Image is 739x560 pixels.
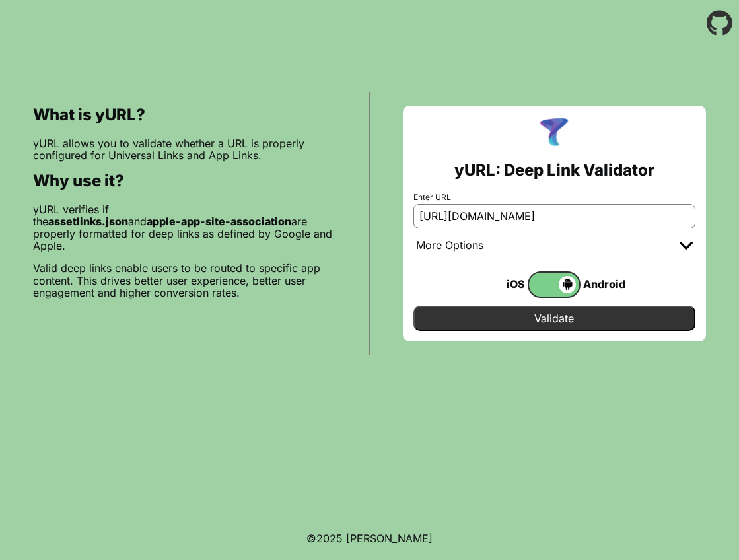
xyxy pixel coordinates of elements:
input: Validate [413,306,696,331]
div: More Options [416,239,483,252]
div: iOS [475,275,528,293]
p: yURL allows you to validate whether a URL is properly configured for Universal Links and App Links. [33,137,336,162]
img: chevron [680,242,693,250]
footer: © [306,516,433,560]
span: 2025 [316,532,343,545]
b: apple-app-site-association [147,215,291,228]
label: Enter URL [413,193,696,202]
p: yURL verifies if the and are properly formatted for deep links as defined by Google and Apple. [33,203,336,252]
h2: Why use it? [33,172,336,190]
h2: What is yURL? [33,106,336,124]
a: Michael Ibragimchayev's Personal Site [346,532,433,545]
b: assetlinks.json [48,215,128,228]
div: Android [581,275,633,293]
p: Valid deep links enable users to be routed to specific app content. This drives better user exper... [33,262,336,298]
img: yURL Logo [537,116,571,151]
h2: yURL: Deep Link Validator [454,161,654,180]
input: e.g. https://app.chayev.com/xyx [413,204,696,228]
